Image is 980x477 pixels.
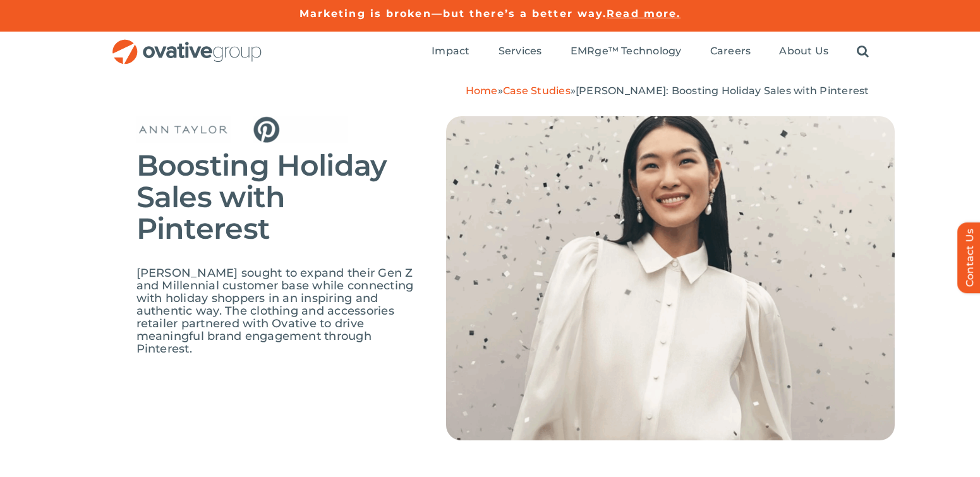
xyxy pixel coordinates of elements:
img: Pinterest [253,116,348,143]
a: Marketing is broken—but there’s a better way. [299,8,607,20]
span: Services [499,45,542,57]
a: OG_Full_horizontal_RGB [111,38,263,50]
a: Services [499,45,542,59]
a: Home [466,85,498,97]
span: [PERSON_NAME]: Boosting Holiday Sales with Pinterest [576,85,869,97]
span: Boosting Holiday Sales with Pinterest [136,147,387,246]
span: Careers [710,45,751,57]
img: Ann-Taylor-Top-Image.png [446,116,895,440]
a: Search [857,45,869,59]
a: Impact [432,45,469,59]
span: [PERSON_NAME] sought to expand their Gen Z and Millennial customer base while connecting with hol... [136,266,414,356]
a: EMRge™ Technology [571,45,682,59]
a: Careers [710,45,751,59]
span: About Us [779,45,828,57]
span: EMRge™ Technology [571,45,682,57]
img: Ann Taylor (1) [136,116,231,143]
span: » » [466,85,869,97]
a: Read more. [607,8,681,20]
nav: Menu [432,32,869,72]
a: Case Studies [503,85,571,97]
span: Impact [432,45,469,57]
a: About Us [779,45,828,59]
